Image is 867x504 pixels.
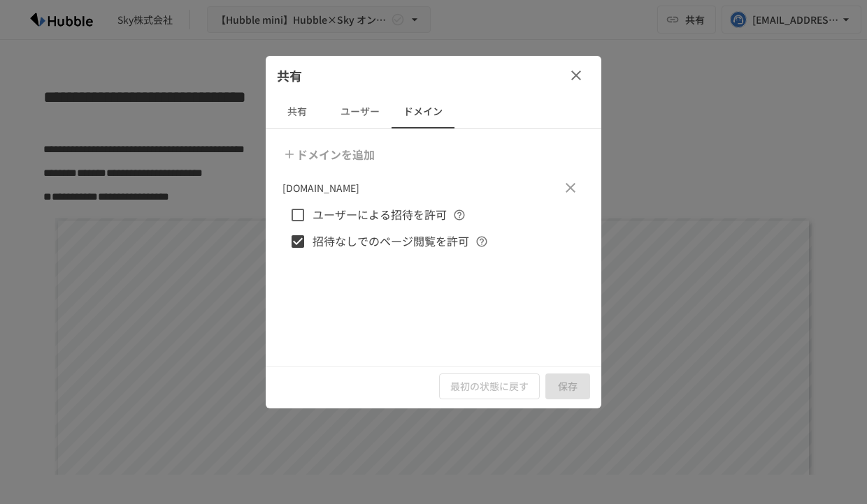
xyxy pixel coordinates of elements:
[329,95,392,128] button: ユーザー
[266,56,601,95] div: 共有
[392,95,454,128] button: ドメイン
[280,140,380,168] button: ドメインを追加
[282,180,359,195] p: [DOMAIN_NAME]
[313,206,447,224] span: ユーザーによる招待を許可
[313,232,469,251] span: 招待なしでのページ閲覧を許可
[266,95,329,128] button: 共有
